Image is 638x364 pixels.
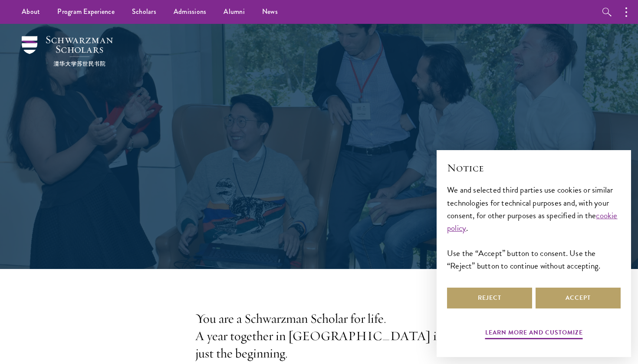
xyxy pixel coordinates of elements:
[447,161,621,175] h2: Notice
[447,209,618,234] a: cookie policy
[536,288,621,308] button: Accept
[447,288,532,308] button: Reject
[447,184,621,272] div: We and selected third parties use cookies or similar technologies for technical purposes and, wit...
[485,327,583,341] button: Learn more and customize
[22,36,113,66] img: Schwarzman Scholars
